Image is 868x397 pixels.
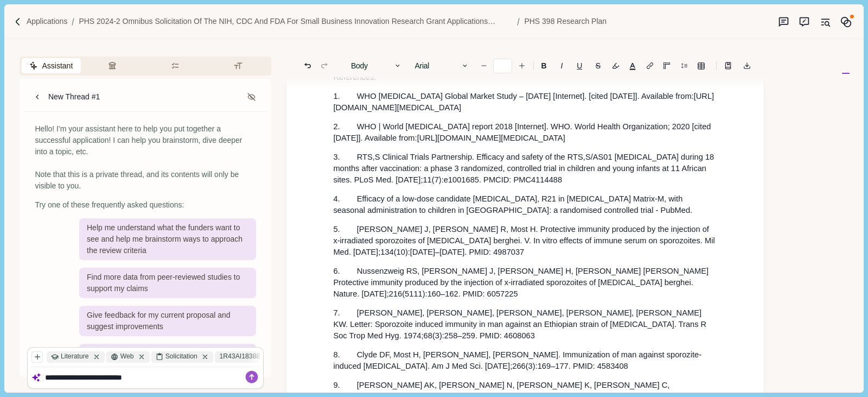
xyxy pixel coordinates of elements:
a: [URL][DOMAIN_NAME][MEDICAL_DATA] [417,134,565,142]
button: Decrease font size [476,58,492,73]
button: Arial [409,58,474,73]
span: WHO [MEDICAL_DATA] Global Market Study – [DATE] [Internet]. [cited [DATE]]. Available from: [357,92,694,100]
button: Increase font size [514,58,529,73]
span: Clyde DF, Most H, [PERSON_NAME], [PERSON_NAME]. Immunization of man against sporozite-induced [ME... [333,350,701,370]
s: S [596,62,601,70]
span: WHO | World [MEDICAL_DATA] report 2018 [Internet]. WHO. World Health Organization; 2020 [cited [D... [333,122,713,142]
button: Export to docx [739,58,755,73]
div: Solicitation [151,351,213,363]
span: RTS,S Clinical Trials Partnership. Efficacy and safety of the RTS,S/AS01 [MEDICAL_DATA] during 18... [333,153,716,184]
span: 6. [333,267,340,275]
a: PHS 398 Research Plan [524,16,607,27]
button: Body [346,58,407,73]
div: New Thread #1 [48,91,100,103]
div: Web [106,351,149,363]
div: Try one of these frequently asked questions: [35,199,256,211]
a: Applications [27,16,68,27]
button: Line height [693,58,709,73]
div: Literature [47,351,104,363]
span: 4. [333,194,340,203]
span: 3. [333,153,340,161]
span: 9. [333,381,340,389]
div: Help me understand what the funders want to see and help me brainstorm ways to approach the revie... [79,218,256,260]
div: Hello! I'm your assistant here to help you put together a successful application! I can help you ... [35,123,256,192]
span: 7. [333,308,340,317]
a: [URL][DOMAIN_NAME][MEDICAL_DATA] [333,92,714,112]
i: I [561,62,563,70]
div: Give feedback for my current proposal and suggest improvements [79,306,256,336]
button: Line height [676,58,692,73]
button: S [590,58,606,73]
u: U [577,62,582,70]
span: Nussenzweig RS, [PERSON_NAME] J, [PERSON_NAME] H, [PERSON_NAME] [PERSON_NAME] Protective immunity... [333,267,711,298]
button: Line height [642,58,658,73]
div: Compare my project to similar projects that have been funded by this program [79,344,256,374]
button: Undo [300,58,315,73]
div: 1R43AI183886-01...t.pdf [215,351,308,363]
span: 5. [333,225,340,234]
span: [PERSON_NAME], [PERSON_NAME], [PERSON_NAME], [PERSON_NAME], [PERSON_NAME] KW. Letter: Sporozoite ... [333,308,709,340]
span: 8. [333,350,340,359]
div: Find more data from peer-reviewed studies to support my claims [79,268,256,298]
a: PHS 2024-2 Omnibus Solicitation of the NIH, CDC and FDA for Small Business Innovation Research Gr... [79,16,513,27]
span: Assistant [42,60,73,72]
button: Adjust margins [659,58,674,73]
img: Forward slash icon [13,17,23,27]
img: Forward slash icon [67,17,79,27]
span: [PERSON_NAME] J, [PERSON_NAME] R, Most H. Protective immunity produced by the injection of x-irra... [333,225,717,256]
button: U [571,58,588,73]
span: 2. [333,122,340,131]
button: I [554,58,569,73]
img: Forward slash icon [513,17,524,27]
button: Redo [317,58,332,73]
button: Line height [720,58,736,73]
button: B [535,58,552,73]
span: Efficacy of a low-dose candidate [MEDICAL_DATA], R21 in [MEDICAL_DATA] Matrix-M, with seasonal ad... [333,194,692,215]
b: B [541,62,547,70]
span: 1. [333,92,340,100]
